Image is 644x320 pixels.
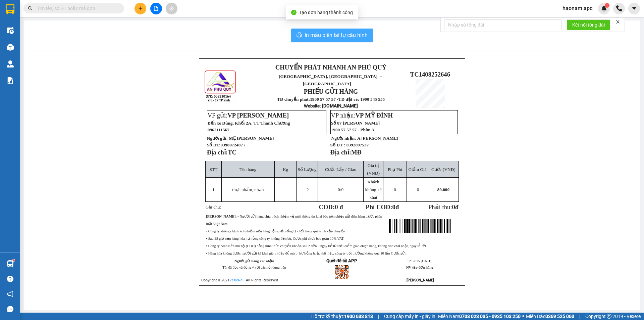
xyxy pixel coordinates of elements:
span: 0392897537 [346,142,369,147]
span: : • Người gửi hàng chịu trách nhiệm về mọi thông tin khai báo trên phiếu gửi đơn hàng trước pháp ... [206,215,382,226]
span: 0 [338,187,340,192]
strong: [PERSON_NAME] [206,215,235,218]
span: Bến xe Dùng, Khối 2A, TT Thanh Chương [208,121,290,126]
span: VP nhận: [331,112,393,119]
span: VP [PERSON_NAME] [227,112,289,119]
button: plus [135,3,146,14]
img: logo [3,36,15,70]
span: MĐ [351,149,362,156]
strong: : [DOMAIN_NAME] [304,103,358,108]
strong: 0708 023 035 - 0935 103 250 [459,314,521,319]
span: • Sau 48 giờ nếu hàng hóa hư hỏng công ty không đền bù, Cước phí chưa bao gồm 10% VAT. [206,237,344,240]
span: [GEOGRAPHIC_DATA], [GEOGRAPHIC_DATA] ↔ [GEOGRAPHIC_DATA] [279,74,383,86]
span: Khách không kê khai [365,179,381,200]
sup: 1 [605,3,609,8]
span: Phụ Phí [388,167,402,172]
span: TC1408252646 [410,71,450,78]
input: Nhập số tổng đài [444,19,561,30]
strong: Người nhận: [331,136,356,141]
span: 12:52:15 [DATE] [407,259,432,263]
span: caret-down [631,5,637,11]
strong: Địa chỉ: [207,149,228,156]
span: /0 [338,187,343,192]
span: MẸ [PERSON_NAME] [229,136,274,141]
span: 0 [394,187,396,192]
span: • Hàng hóa không được người gửi kê khai giá trị đầy đủ mà bị hư hỏng hoặc thất lạc, công ty bồi t... [206,252,407,255]
span: • Công ty không chịu trách nhiệm nếu hàng động vật sống bị chết trong quá trình vận chuyển [206,229,345,233]
span: check-circle [291,10,297,15]
span: printer [297,32,302,39]
span: notification [7,291,13,297]
span: Hỗ trợ kỹ thuật: [311,313,373,320]
strong: Địa chỉ: [330,149,351,156]
span: In mẫu biên lai tự cấu hình [305,31,368,39]
span: aim [169,6,174,11]
strong: [PERSON_NAME] [407,278,434,282]
button: printerIn mẫu biên lai tự cấu hình [291,29,373,42]
span: Giá trị (VNĐ) [367,163,380,176]
strong: TĐ đặt vé: 1900 545 555 [338,97,385,102]
span: 80.000 [437,187,450,192]
span: Số Lượng [298,167,317,172]
strong: TĐ chuyển phát: [277,97,310,102]
span: Tôi đã đọc và đồng ý với các nội dung trên [222,266,286,269]
span: Cước (VNĐ) [431,167,455,172]
strong: Người gửi hàng xác nhận [234,259,274,263]
strong: CHUYỂN PHÁT NHANH AN PHÚ QUÝ [19,5,67,27]
span: Miền Nam [438,313,521,320]
strong: 1900 57 57 57 - [310,97,338,102]
input: Tìm tên, số ĐT hoặc mã đơn [37,5,116,12]
strong: 0369 525 060 [545,314,574,319]
span: file-add [154,6,158,11]
span: search [28,6,33,11]
img: logo-vxr [6,4,14,14]
span: Kg [283,167,288,172]
span: Copyright © 2021 – All Rights Reserved [201,278,278,282]
strong: Quét để tải APP [326,258,357,263]
span: 2 [307,187,309,192]
span: Ghi chú: [206,204,221,210]
span: • Công ty hoàn tiền thu hộ (COD) bằng hình thức chuyển khoản sau 2 đến 3 ngày kể từ thời điểm gia... [206,244,427,248]
img: solution-icon [7,77,14,84]
span: plus [138,6,143,11]
strong: NV tạo đơn hàng [406,266,433,269]
span: 0398072487 / [220,142,245,147]
a: VeXeRe [229,278,243,282]
span: Cung cấp máy in - giấy in: [384,313,436,320]
span: Số 87 [PERSON_NAME] [331,121,380,126]
strong: PHIẾU GỬI HÀNG [304,88,358,95]
span: 0 [452,203,455,211]
span: 0 [417,187,419,192]
span: Cước Lấy / Giao [325,167,356,172]
span: TC [228,149,236,156]
span: Kết nối tổng đài [572,21,605,29]
span: question-circle [7,276,13,282]
button: aim [166,3,177,14]
span: 0 đ [335,203,343,211]
span: message [7,306,13,312]
strong: Người gửi: [207,136,228,141]
button: caret-down [628,3,640,14]
strong: CHUYỂN PHÁT NHANH AN PHÚ QUÝ [275,64,386,71]
button: Kết nối tổng đài [567,19,610,30]
button: file-add [150,3,162,14]
strong: Số ĐT : [330,142,345,147]
span: STT [210,167,218,172]
span: 1 [212,187,215,192]
span: Phải thu: [428,203,459,211]
img: phone-icon [616,5,622,11]
span: [GEOGRAPHIC_DATA], [GEOGRAPHIC_DATA] ↔ [GEOGRAPHIC_DATA] [16,29,68,51]
strong: COD: [319,203,343,211]
span: 1900 57 57 57 - Phím 3 [331,127,374,132]
sup: 1 [13,259,15,261]
span: 0 [392,203,395,211]
img: warehouse-icon [7,260,14,267]
span: 1 [606,3,608,8]
span: đ [455,203,459,211]
span: haonam.apq [557,4,598,12]
img: logo [204,70,237,103]
span: VP gửi: [208,112,289,119]
span: | [579,313,580,320]
span: | [378,313,379,320]
span: A [PERSON_NAME] [357,136,398,141]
